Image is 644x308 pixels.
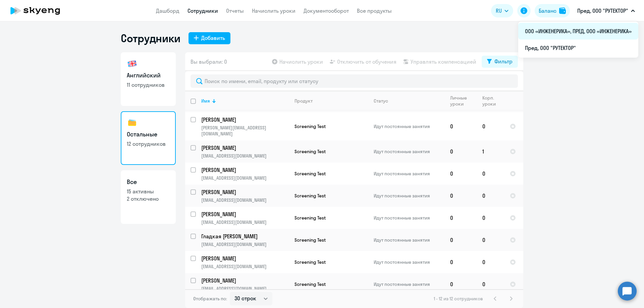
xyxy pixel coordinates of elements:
p: [EMAIL_ADDRESS][DOMAIN_NAME] [201,197,289,203]
p: Идут постоянные занятия [374,148,444,155]
div: Имя [201,98,210,104]
h3: Английский [127,71,170,80]
p: [PERSON_NAME] [201,188,289,196]
a: [PERSON_NAME][EMAIL_ADDRESS][DOMAIN_NAME] [201,188,289,203]
p: [PERSON_NAME] [201,144,289,151]
span: 1 - 12 из 12 сотрудников [434,296,483,302]
div: Имя [201,98,289,104]
img: english [127,58,138,69]
a: Все продукты [357,7,392,14]
p: [PERSON_NAME] [201,116,289,123]
h3: Остальные [127,130,170,139]
td: 0 [477,229,504,251]
p: 2 отключено [127,195,170,202]
p: Идут постоянные занятия [374,215,444,221]
p: [EMAIL_ADDRESS][DOMAIN_NAME] [201,286,289,292]
div: Продукт [294,98,313,104]
div: Статус [374,98,388,104]
span: Screening Test [294,281,326,287]
button: Балансbalance [535,4,570,17]
td: 0 [445,163,477,185]
div: Личные уроки [450,95,471,107]
td: 0 [445,207,477,229]
td: 0 [445,229,477,251]
a: Гладкая [PERSON_NAME][EMAIL_ADDRESS][DOMAIN_NAME] [201,233,289,247]
p: Идут постоянные занятия [374,123,444,129]
td: 1 [477,140,504,163]
td: 0 [477,273,504,295]
a: Все15 активны2 отключено [121,170,176,224]
h1: Сотрудники [121,32,180,45]
a: [PERSON_NAME][EMAIL_ADDRESS][DOMAIN_NAME] [201,210,289,225]
p: 15 активны [127,188,170,195]
p: [PERSON_NAME] [201,277,289,284]
div: Статус [374,98,444,104]
img: balance [559,7,566,14]
a: Документооборот [304,7,349,14]
td: 0 [445,112,477,140]
td: 0 [477,185,504,207]
p: [EMAIL_ADDRESS][DOMAIN_NAME] [201,175,289,181]
a: Отчеты [226,7,244,14]
div: Корп. уроки [482,95,504,107]
p: 12 сотрудников [127,140,170,147]
a: [PERSON_NAME][EMAIL_ADDRESS][DOMAIN_NAME] [201,144,289,159]
a: Начислить уроки [252,7,296,14]
div: Корп. уроки [482,95,498,107]
p: [EMAIL_ADDRESS][DOMAIN_NAME] [201,241,289,247]
div: Фильтр [494,57,513,65]
p: [PERSON_NAME] [201,255,289,262]
p: Пред, ООО "РУТЕКТОР" [577,7,628,15]
button: Добавить [189,32,230,44]
button: Пред, ООО "РУТЕКТОР" [574,3,638,19]
span: Screening Test [294,171,326,177]
div: Личные уроки [450,95,477,107]
button: Фильтр [482,56,518,68]
p: 11 сотрудников [127,81,170,88]
p: [PERSON_NAME][EMAIL_ADDRESS][DOMAIN_NAME] [201,125,289,137]
p: [PERSON_NAME] [201,210,289,218]
div: Продукт [294,98,368,104]
img: others [127,117,138,128]
td: 0 [477,112,504,140]
p: Идут постоянные занятия [374,237,444,243]
p: [PERSON_NAME] [201,166,289,174]
a: [PERSON_NAME][EMAIL_ADDRESS][DOMAIN_NAME] [201,255,289,269]
a: Сотрудники [187,7,218,14]
td: 0 [445,185,477,207]
a: [PERSON_NAME][PERSON_NAME][EMAIL_ADDRESS][DOMAIN_NAME] [201,116,289,137]
td: 0 [477,207,504,229]
span: Screening Test [294,259,326,265]
a: Дашборд [156,7,179,14]
p: Идут постоянные занятия [374,281,444,287]
a: [PERSON_NAME][EMAIL_ADDRESS][DOMAIN_NAME] [201,277,289,292]
span: Screening Test [294,148,326,155]
td: 0 [445,273,477,295]
p: Идут постоянные занятия [374,171,444,177]
a: [PERSON_NAME][EMAIL_ADDRESS][DOMAIN_NAME] [201,166,289,181]
a: Остальные12 сотрудников [121,111,176,165]
td: 0 [445,251,477,273]
span: Отображать по: [193,296,227,302]
div: Добавить [201,34,225,42]
p: Идут постоянные занятия [374,193,444,199]
span: Screening Test [294,193,326,199]
p: Гладкая [PERSON_NAME] [201,233,289,240]
p: [EMAIL_ADDRESS][DOMAIN_NAME] [201,153,289,159]
span: Вы выбрали: 0 [191,58,227,66]
button: RU [491,4,513,17]
p: [EMAIL_ADDRESS][DOMAIN_NAME] [201,263,289,269]
a: Английский11 сотрудников [121,52,176,106]
p: [EMAIL_ADDRESS][DOMAIN_NAME] [201,219,289,225]
td: 0 [477,163,504,185]
td: 0 [477,251,504,273]
ul: RU [518,21,638,58]
td: 0 [445,140,477,163]
span: Screening Test [294,237,326,243]
span: RU [496,7,502,15]
div: Баланс [539,7,556,15]
p: Идут постоянные занятия [374,259,444,265]
span: Screening Test [294,215,326,221]
span: Screening Test [294,123,326,129]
